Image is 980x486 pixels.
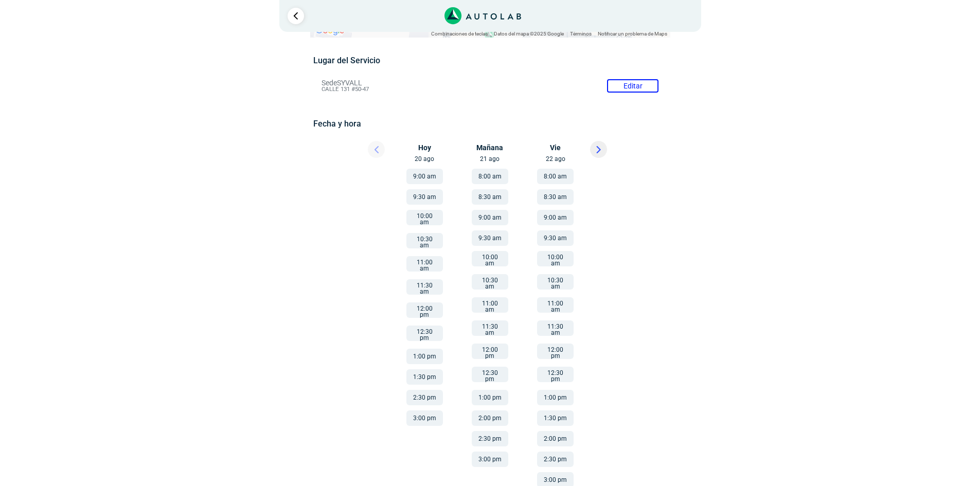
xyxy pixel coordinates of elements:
button: 10:30 am [472,274,508,290]
button: 1:30 pm [537,410,574,426]
button: 12:00 pm [537,344,574,359]
button: 11:30 am [472,320,508,336]
button: 1:00 pm [537,390,574,405]
button: 10:30 am [406,233,443,248]
button: 9:00 am [472,210,508,225]
h5: Lugar del Servicio [313,56,667,65]
button: 9:30 am [406,189,443,205]
button: 11:00 am [406,256,443,272]
button: 8:00 am [472,169,508,184]
button: 1:00 pm [472,390,508,405]
button: 10:00 am [406,210,443,225]
button: 8:00 am [537,169,574,184]
button: 2:30 pm [406,390,443,405]
span: Datos del mapa ©2025 Google [494,31,564,37]
button: 11:00 am [472,297,508,313]
button: 1:30 pm [406,369,443,385]
h5: Fecha y hora [313,119,667,129]
button: 12:30 pm [406,326,443,341]
button: 11:30 am [537,320,574,336]
button: 8:30 am [472,189,508,205]
a: Notificar un problema de Maps [598,31,667,37]
button: 1:00 pm [406,349,443,364]
button: 9:30 am [472,230,508,246]
button: 10:30 am [537,274,574,290]
button: 2:30 pm [472,431,508,446]
button: 10:00 am [472,251,508,266]
button: 8:30 am [537,189,574,205]
button: 9:00 am [406,169,443,184]
button: 10:00 am [537,251,574,266]
button: 9:00 am [537,210,574,225]
button: 9:30 am [537,230,574,246]
button: 11:30 am [406,279,443,295]
button: Combinaciones de teclas [431,30,488,38]
button: 12:30 pm [472,367,508,382]
a: Ir al paso anterior [288,8,304,24]
button: 12:00 pm [472,344,508,359]
button: 2:00 pm [472,410,508,426]
button: 3:00 pm [472,452,508,467]
button: 2:00 pm [537,431,574,446]
button: 12:00 pm [406,302,443,318]
a: Términos [570,31,592,37]
button: 3:00 pm [406,410,443,426]
a: Link al sitio de autolab [444,10,521,20]
button: 2:30 pm [537,452,574,467]
button: 12:30 pm [537,367,574,382]
button: 11:00 am [537,297,574,313]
